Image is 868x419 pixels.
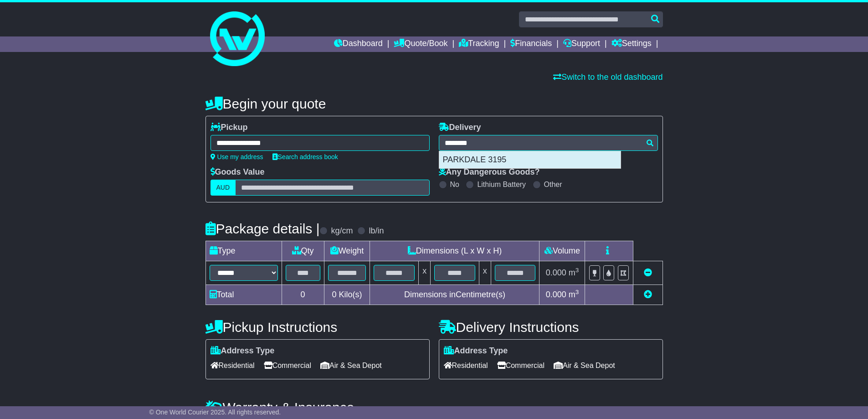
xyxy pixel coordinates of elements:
td: Type [205,241,282,261]
h4: Package details | [205,221,320,236]
label: Pickup [211,123,248,133]
span: Commercial [497,358,544,372]
label: Any Dangerous Goods? [439,167,540,177]
span: 0.000 [546,290,566,299]
td: Qty [282,241,324,261]
td: Kilo(s) [324,285,370,305]
div: PARKDALE 3195 [439,151,621,169]
h4: Delivery Instructions [439,320,663,335]
label: Other [544,180,562,189]
span: m [569,290,579,299]
label: kg/cm [331,226,353,236]
td: 0 [282,285,324,305]
a: Tracking [459,36,499,52]
a: Search address book [272,153,338,160]
span: 0.000 [546,268,566,277]
td: Dimensions in Centimetre(s) [370,285,539,305]
span: Residential [211,358,255,372]
td: x [479,261,491,285]
sup: 3 [575,289,579,295]
span: Air & Sea Depot [554,358,615,372]
label: Address Type [444,346,508,356]
span: © One World Courier 2025. All rights reserved. [149,409,281,416]
span: Commercial [264,358,311,372]
a: Settings [611,36,652,52]
a: Support [563,36,600,52]
label: No [450,180,459,189]
span: Residential [444,358,488,372]
span: 0 [332,290,336,299]
td: Dimensions (L x W x H) [370,241,539,261]
a: Quote/Book [394,36,447,52]
span: Air & Sea Depot [320,358,382,372]
label: Delivery [439,123,481,133]
h4: Warranty & Insurance [205,400,663,415]
td: Volume [539,241,585,261]
td: x [419,261,431,285]
h4: Pickup Instructions [205,320,430,335]
label: Goods Value [211,167,265,177]
a: Add new item [644,290,652,299]
label: lb/in [369,226,384,236]
span: m [569,268,579,277]
label: AUD [211,180,236,196]
label: Lithium Battery [477,180,526,189]
a: Dashboard [334,36,383,52]
h4: Begin your quote [205,96,663,111]
td: Weight [324,241,370,261]
a: Financials [510,36,552,52]
sup: 3 [575,267,579,274]
td: Total [205,285,282,305]
typeahead: Please provide city [439,135,658,151]
label: Address Type [211,346,275,356]
a: Use my address [211,153,263,160]
a: Remove this item [644,268,652,277]
a: Switch to the old dashboard [553,72,663,82]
